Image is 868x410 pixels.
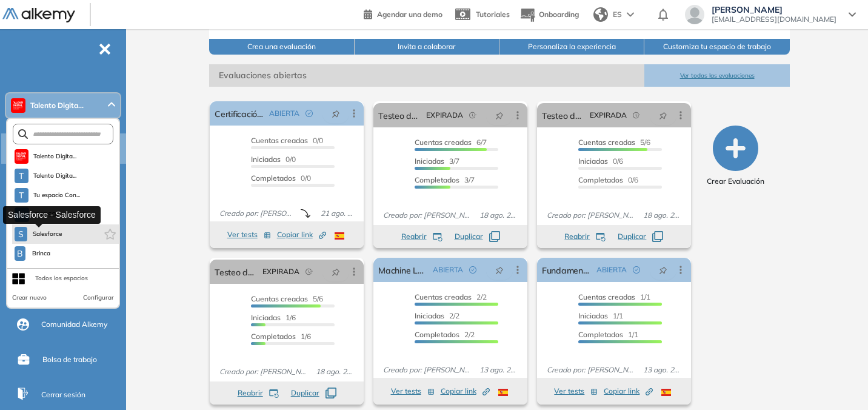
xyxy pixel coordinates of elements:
[469,112,476,119] span: field-time
[251,294,308,303] span: Cuentas creadas
[564,231,590,242] span: Reabrir
[578,311,623,320] span: 1/1
[415,138,487,147] span: 6/7
[542,258,592,282] a: Fundamentos en Seguridad - Certificación
[441,384,490,398] button: Copiar link
[251,332,311,341] span: 1/6
[659,265,667,275] span: pushpin
[542,210,638,221] span: Creado por: [PERSON_NAME]
[638,210,686,221] span: 18 ago. 2025
[415,156,444,166] span: Iniciadas
[542,365,638,375] span: Creado por: [PERSON_NAME]
[401,231,442,242] button: Reabrir
[661,389,671,396] img: ESP
[238,388,279,398] button: Reabrir
[627,12,634,17] img: arrow
[30,101,84,110] span: Talento Digita...
[638,365,686,375] span: 13 ago. 2025
[486,260,513,280] button: pushpin
[19,190,24,200] span: T
[251,173,311,183] span: 0/0
[644,39,789,55] button: Customiza tu espacio de trabajo
[18,229,24,239] span: S
[3,206,101,224] div: Salesforce - Salesforce
[650,106,676,125] button: pushpin
[604,384,653,398] button: Copiar link
[554,384,598,398] button: Ver tests
[707,126,764,187] button: Crear Evaluación
[215,208,301,219] span: Creado por: [PERSON_NAME]
[633,266,640,274] span: check-circle
[475,365,522,375] span: 13 ago. 2025
[291,388,336,398] button: Duplicar
[378,365,475,375] span: Creado por: [PERSON_NAME]
[377,10,442,19] span: Agendar una demo
[269,108,299,119] span: ABIERTA
[415,292,487,301] span: 2/2
[311,366,359,377] span: 18 ago. 2025
[355,39,499,55] button: Invita a colaborar
[707,176,764,187] span: Crear Evaluación
[277,227,326,242] button: Copiar link
[415,311,459,320] span: 2/2
[415,292,472,301] span: Cuentas creadas
[251,136,308,145] span: Cuentas creadas
[415,330,475,339] span: 2/2
[209,39,354,55] button: Crea una evaluación
[455,231,500,242] button: Duplicar
[335,232,344,240] img: ESP
[578,138,650,147] span: 5/6
[12,293,47,303] button: Crear nuevo
[564,231,606,242] button: Reabrir
[251,173,296,183] span: Completados
[251,313,281,322] span: Iniciadas
[19,171,24,181] span: T
[519,2,579,28] button: Onboarding
[578,156,623,166] span: 0/6
[251,332,296,341] span: Completados
[495,265,504,275] span: pushpin
[227,227,271,242] button: Ver tests
[13,101,23,110] img: https://assets.alkemy.org/workspaces/620/d203e0be-08f6-444b-9eae-a92d815a506f.png
[539,10,579,19] span: Onboarding
[498,389,508,396] img: ESP
[499,39,644,55] button: Personaliza la experiencia
[426,110,463,121] span: EXPIRADA
[378,210,475,221] span: Creado por: [PERSON_NAME]
[542,103,585,127] a: Testeo de Arq Cloud - Certificación
[644,64,789,87] button: Ver todas las evaluaciones
[291,388,319,398] span: Duplicar
[578,330,638,339] span: 1/1
[415,330,459,339] span: Completados
[633,112,640,119] span: field-time
[486,106,513,125] button: pushpin
[618,231,646,242] span: Duplicar
[33,190,81,200] span: Tu espacio Con...
[17,249,23,258] span: B
[650,260,676,280] button: pushpin
[42,354,97,365] span: Bolsa de trabajo
[251,155,296,164] span: 0/0
[469,266,476,274] span: check-circle
[332,267,340,277] span: pushpin
[305,268,313,275] span: field-time
[613,9,622,20] span: ES
[35,274,88,283] div: Todos los espacios
[578,156,608,166] span: Iniciadas
[322,262,349,281] button: pushpin
[215,101,264,126] a: Certificación Product Owner - Versión 2
[16,152,26,161] img: https://assets.alkemy.org/workspaces/620/d203e0be-08f6-444b-9eae-a92d815a506f.png
[433,264,463,275] span: ABIERTA
[415,138,472,147] span: Cuentas creadas
[33,171,77,181] span: Talento Digita...
[364,6,442,21] a: Agendar una demo
[378,258,428,282] a: Machine Learning - Certificación
[332,109,340,118] span: pushpin
[596,264,627,275] span: ABIERTA
[2,8,75,23] img: Logo
[578,330,623,339] span: Completados
[578,138,635,147] span: Cuentas creadas
[415,175,475,184] span: 3/7
[578,292,635,301] span: Cuentas creadas
[262,266,299,277] span: EXPIRADA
